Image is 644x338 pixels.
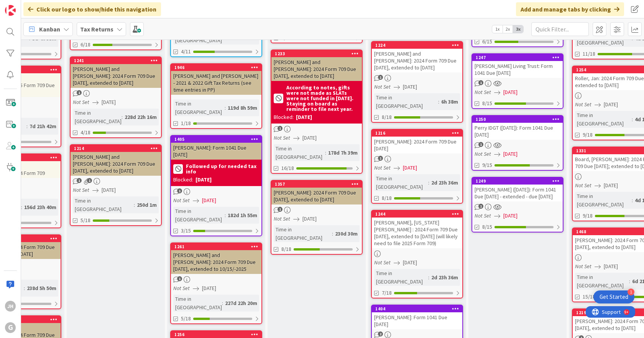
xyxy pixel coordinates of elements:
[593,290,634,303] div: Open Get Started checklist, remaining modules: 1
[5,322,16,333] div: G
[134,201,135,209] span: :
[472,178,563,201] div: 1249[PERSON_NAME] ([DATE]): Form 1041 Due [DATE] - extended - due [DATE]
[281,245,291,253] span: 8/18
[173,176,193,184] div: Blocked:
[372,42,462,73] div: 1224[PERSON_NAME] and [PERSON_NAME]: 2024 Form 709 Due [DATE], extended to [DATE]
[333,229,360,238] div: 230d 30m
[439,97,460,106] div: 6h 38m
[281,164,294,172] span: 16/18
[21,203,22,211] span: :
[438,97,439,106] span: :
[372,305,462,329] div: 1404[PERSON_NAME]: Form 1041 Due [DATE]
[429,273,460,282] div: 2d 23h 36m
[600,293,628,301] div: Get Started
[226,211,259,219] div: 182d 1h 55m
[171,64,261,95] div: 1946[PERSON_NAME] and [PERSON_NAME] - 2021 & 2022 Gift Tax Returns (see time entries in PP)
[171,243,261,274] div: 1261[PERSON_NAME] and [PERSON_NAME]: 2024 Form 709 Due [DATE], extended to 10/15/-2025
[16,1,35,10] span: Support
[171,250,261,274] div: [PERSON_NAME] and [PERSON_NAME]: 2024 Form 709 Due [DATE], extended to 10/15/-2025
[475,212,491,219] i: Not Set
[271,57,362,81] div: [PERSON_NAME] and [PERSON_NAME]: 2024 Form 709 Due [DATE], extended to [DATE]
[181,227,191,235] span: 3/15
[286,85,360,112] b: According to notes, gifts were not made as SLATs were not funded in [DATE]. Staying on board as r...
[372,312,462,329] div: [PERSON_NAME]: Form 1041 Due [DATE]
[503,88,517,96] span: [DATE]
[403,164,417,172] span: [DATE]
[372,137,462,153] div: [PERSON_NAME]: 2024 Form 709 Due [DATE]
[475,150,491,157] i: Not Set
[222,299,223,307] span: :
[171,64,261,71] div: 1946
[372,130,462,137] div: 1216
[271,181,362,204] div: 1357[PERSON_NAME]: 2024 Form 709 Due [DATE], extended to [DATE]
[174,65,261,70] div: 1946
[26,122,28,130] span: :
[302,134,317,142] span: [DATE]
[575,263,591,270] i: Not Set
[274,225,332,242] div: Time in [GEOGRAPHIC_DATA]
[177,188,182,193] span: 1
[632,115,633,124] span: :
[73,196,134,213] div: Time in [GEOGRAPHIC_DATA]
[378,75,383,80] span: 1
[271,50,362,57] div: 1233
[181,119,191,127] span: 1/18
[71,145,161,176] div: 1214[PERSON_NAME] and [PERSON_NAME]: 2024 Form 709 Due [DATE], extended to [DATE]
[403,83,417,91] span: [DATE]
[583,50,595,58] span: 11/18
[375,43,462,48] div: 1224
[171,331,261,338] div: 1256
[171,136,261,143] div: 1405
[372,211,462,248] div: 1244[PERSON_NAME], [US_STATE][PERSON_NAME] : 2024 Form 709 Due [DATE], extended to [DATE] (will l...
[274,144,325,161] div: Time in [GEOGRAPHIC_DATA]
[374,93,438,110] div: Time in [GEOGRAPHIC_DATA]
[482,99,492,107] span: 8/15
[575,192,632,209] div: Time in [GEOGRAPHIC_DATA]
[173,295,222,312] div: Time in [GEOGRAPHIC_DATA]
[492,25,503,33] span: 1x
[378,331,383,336] span: 2
[575,111,632,128] div: Time in [GEOGRAPHIC_DATA]
[372,42,462,49] div: 1224
[5,5,16,16] img: Visit kanbanzone.com
[472,185,563,201] div: [PERSON_NAME] ([DATE]): Form 1041 Due [DATE] - extended - due [DATE]
[39,3,43,9] div: 9+
[472,178,563,185] div: 1249
[472,116,563,140] div: 1250Perry IDGT ([DATE]): Form 1041 Due [DATE]
[374,164,391,171] i: Not Set
[274,215,290,222] i: Not Set
[174,137,261,142] div: 1405
[223,299,259,307] div: 227d 22h 20m
[629,277,630,285] span: :
[195,176,212,184] div: [DATE]
[275,181,362,187] div: 1357
[516,2,624,16] div: Add and manage tabs by clicking
[372,130,462,153] div: 1216[PERSON_NAME]: 2024 Form 709 Due [DATE]
[475,89,491,96] i: Not Set
[604,181,618,190] span: [DATE]
[482,161,492,169] span: 9/15
[80,129,90,137] span: 4/18
[583,212,593,220] span: 9/18
[225,104,226,112] span: :
[122,113,123,121] span: :
[378,156,383,161] span: 1
[174,244,261,249] div: 1261
[428,273,429,282] span: :
[382,113,392,121] span: 8/18
[71,145,161,152] div: 1214
[478,142,483,147] span: 1
[73,109,122,125] div: Time in [GEOGRAPHIC_DATA]
[575,273,629,290] div: Time in [GEOGRAPHIC_DATA]
[25,284,58,292] div: 238d 5h 50m
[372,218,462,248] div: [PERSON_NAME], [US_STATE][PERSON_NAME] : 2024 Form 709 Due [DATE], extended to [DATE] (will likel...
[472,54,563,61] div: 1247
[186,163,259,174] b: Followed up for needed tax info
[271,181,362,188] div: 1357
[583,293,595,301] span: 15/18
[80,216,90,224] span: 5/18
[476,117,563,122] div: 1250
[278,207,283,212] span: 1
[173,99,225,116] div: Time in [GEOGRAPHIC_DATA]
[472,54,563,78] div: 1247[PERSON_NAME] Living Trust: Form 1041 Due [DATE]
